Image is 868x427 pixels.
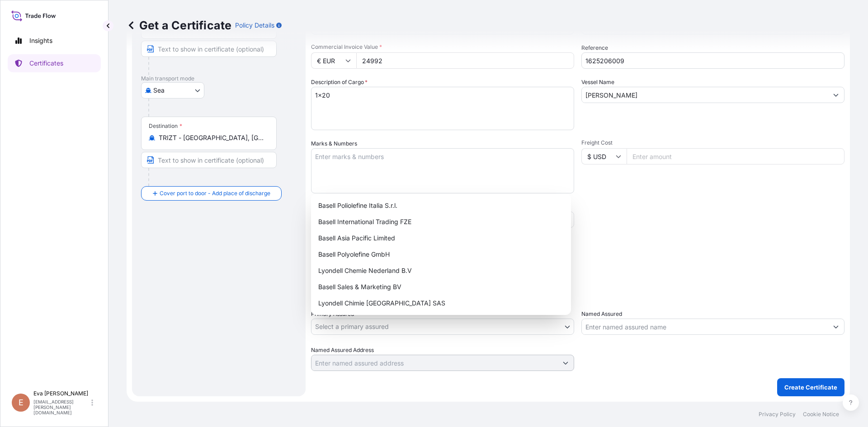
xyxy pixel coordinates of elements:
div: Lyondell Chimie [GEOGRAPHIC_DATA] SAS [315,295,567,311]
div: Basell Asia Pacific Limited [315,230,567,246]
div: Basell Poliolefine Italia S.r.l. [315,197,567,214]
p: Policy Details [235,21,274,30]
p: Get a Certificate [127,18,231,33]
div: Lyondell Chemie Nederland B.V [315,263,567,279]
div: Basell Sales & Marketing BV [315,279,567,295]
div: Basell International Trading FZE [315,214,567,230]
div: Basell Polyolefine GmbH [315,246,567,263]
